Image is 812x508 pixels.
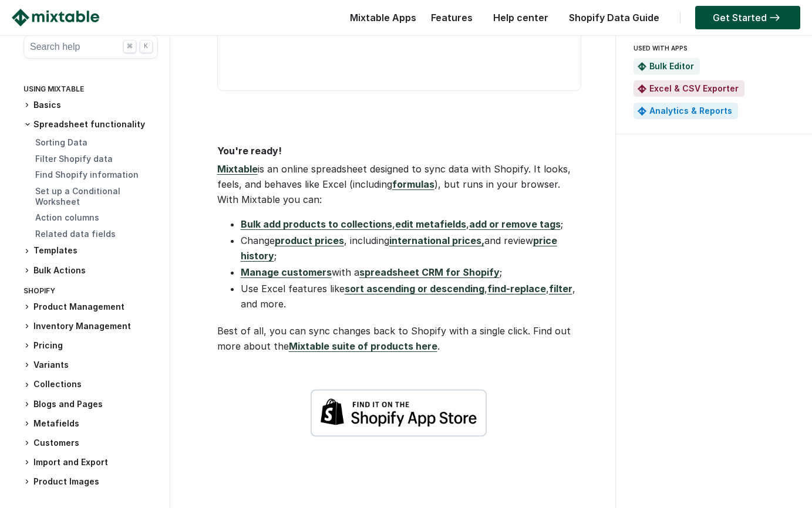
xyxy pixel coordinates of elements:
li: Change , including and review ; [241,233,581,263]
img: Mixtable Excel & CSV Exporter App [638,84,646,93]
button: Search help ⌘ K [23,35,158,59]
h3: Customers [23,437,158,449]
h3: Import and Export [23,456,158,469]
li: Use Excel features like , , , and more. [241,281,581,311]
h3: Collections [23,378,158,391]
h3: Variants [23,359,158,371]
div: Shopify [23,284,158,301]
h3: Inventory Management [23,320,158,333]
h3: Basics [23,99,158,111]
a: Features [425,12,479,23]
a: edit metafields [395,218,466,230]
div: K [140,40,153,53]
div: ⌘ [123,40,136,53]
a: Manage customers [241,266,332,278]
h3: Product Management [23,301,158,313]
h3: Product Images [23,476,158,488]
a: spreadsheet CRM for Shopify [359,266,500,278]
a: formulas [392,178,434,190]
strong: You're ready! [217,145,282,157]
div: Using Mixtable [23,82,158,99]
img: Mixtable Analytics & Reports App [638,107,646,116]
h3: Pricing [23,340,158,352]
div: Mixtable Apps [344,9,416,32]
li: with a ; [241,265,581,280]
a: sort ascending or descending [345,283,484,294]
img: Mixtable logo [12,9,99,26]
a: Action columns [35,212,99,222]
img: shopify-app-store-badge-white.png [311,389,487,436]
div: USED WITH APPS [634,41,790,55]
img: Mixtable Spreadsheet Bulk Editor App [638,62,646,71]
a: Mixtable suite of products here [289,340,437,352]
a: Bulk add products to collections [241,218,392,230]
a: Shopify Data Guide [563,12,665,23]
a: Filter Shopify data [35,154,113,164]
h3: Blogs and Pages [23,398,158,411]
li: , , ; [241,216,581,232]
a: Mixtable [217,163,258,175]
a: Related data fields [35,229,116,239]
img: arrow-right.svg [767,14,783,21]
a: Set up a Conditional Worksheet [35,186,120,206]
a: Bulk Editor [649,61,694,71]
a: Analytics & Reports [649,106,732,116]
a: add or remove tags [469,218,561,230]
a: Find Shopify information [35,170,139,180]
h3: Metafields [23,418,158,430]
p: is an online spreadsheet designed to sync data with Shopify. It looks, feels, and behaves like Ex... [217,161,581,207]
h3: Templates [23,245,158,257]
a: Sorting Data [35,137,87,147]
a: international prices, [389,235,484,246]
a: filter [549,283,572,294]
a: Excel & CSV Exporter [649,83,739,93]
h3: Spreadsheet functionality [23,118,158,130]
a: product prices [275,235,344,246]
a: find-replace [487,283,546,294]
p: Best of all, you can sync changes back to Shopify with a single click. Find out more about the . [217,323,581,354]
h3: Bulk Actions [23,265,158,277]
a: Get Started [695,6,800,29]
a: Help center [487,12,554,23]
